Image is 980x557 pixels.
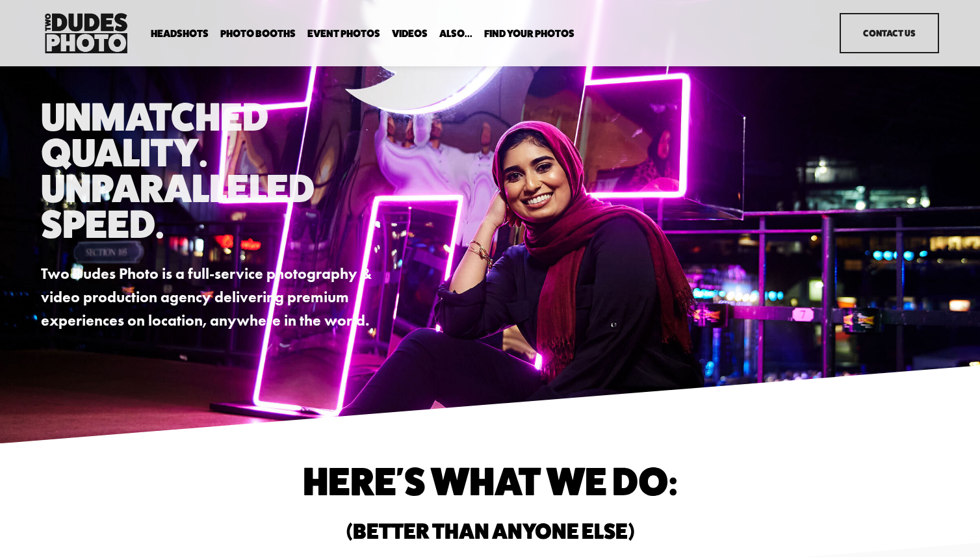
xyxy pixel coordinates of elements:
[153,463,827,499] h1: Here's What We do:
[220,27,296,40] a: folder dropdown
[484,29,574,39] span: Find Your Photos
[307,27,380,40] a: Event Photos
[840,13,938,53] a: Contact Us
[439,27,472,40] a: folder dropdown
[484,27,574,40] a: folder dropdown
[41,99,373,242] h1: Unmatched Quality. Unparalleled Speed.
[220,29,296,39] span: Photo Booths
[151,27,209,40] a: folder dropdown
[439,29,472,39] span: Also...
[392,27,428,40] a: Videos
[41,265,375,330] strong: Two Dudes Photo is a full-service photography & video production agency delivering premium experi...
[41,10,131,57] img: Two Dudes Photo | Headshots, Portraits &amp; Photo Booths
[151,29,209,39] span: Headshots
[153,521,827,542] h2: (Better than anyone else)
